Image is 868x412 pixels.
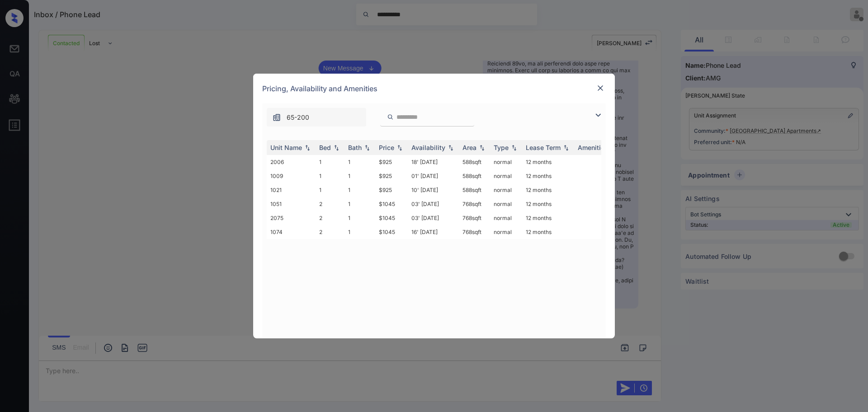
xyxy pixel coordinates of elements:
img: close [596,84,605,93]
div: Lease Term [526,144,561,151]
td: 16' [DATE] [408,225,459,239]
img: sorting [363,145,372,151]
td: 2 [316,197,344,211]
div: Area [462,144,476,151]
td: 1 [344,211,375,225]
td: $1045 [375,197,408,211]
div: Bed [319,144,331,151]
div: Pricing, Availability and Amenities [253,74,615,103]
img: icon-zuma [387,113,394,121]
td: 12 months [522,169,574,183]
td: normal [490,169,522,183]
div: Bath [348,144,362,151]
td: normal [490,197,522,211]
td: 768 sqft [459,225,490,239]
img: sorting [561,145,571,151]
td: $925 [375,169,408,183]
div: Amenities [578,144,608,151]
td: 2075 [267,211,316,225]
td: 2 [316,211,344,225]
td: normal [490,211,522,225]
td: 18' [DATE] [408,155,459,169]
td: 03' [DATE] [408,211,459,225]
td: normal [490,225,522,239]
div: Unit Name [270,144,302,151]
img: sorting [446,145,455,151]
td: 12 months [522,197,574,211]
td: 12 months [522,225,574,239]
td: $925 [375,183,408,197]
td: 588 sqft [459,169,490,183]
td: $1045 [375,225,408,239]
td: $925 [375,155,408,169]
div: Availability [411,144,445,151]
img: icon-zuma [593,110,604,121]
td: normal [490,183,522,197]
td: 768 sqft [459,211,490,225]
td: 768 sqft [459,197,490,211]
td: 1 [316,155,344,169]
td: 1 [316,183,344,197]
td: 1 [344,155,375,169]
img: sorting [332,145,341,151]
span: 65-200 [287,112,309,122]
img: sorting [477,145,486,151]
img: icon-zuma [272,113,281,122]
td: 588 sqft [459,155,490,169]
td: 12 months [522,155,574,169]
td: 1021 [267,183,316,197]
td: 1 [344,197,375,211]
td: 1 [344,169,375,183]
td: 1074 [267,225,316,239]
div: Type [494,144,509,151]
img: sorting [303,145,312,151]
td: 03' [DATE] [408,197,459,211]
td: 1 [344,225,375,239]
td: 1 [316,169,344,183]
img: sorting [509,145,519,151]
img: sorting [395,145,404,151]
td: normal [490,155,522,169]
td: 1051 [267,197,316,211]
td: $1045 [375,211,408,225]
td: 12 months [522,183,574,197]
td: 2006 [267,155,316,169]
td: 10' [DATE] [408,183,459,197]
td: 588 sqft [459,183,490,197]
td: 1009 [267,169,316,183]
div: Price [379,144,394,151]
td: 01' [DATE] [408,169,459,183]
td: 1 [344,183,375,197]
td: 2 [316,225,344,239]
td: 12 months [522,211,574,225]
